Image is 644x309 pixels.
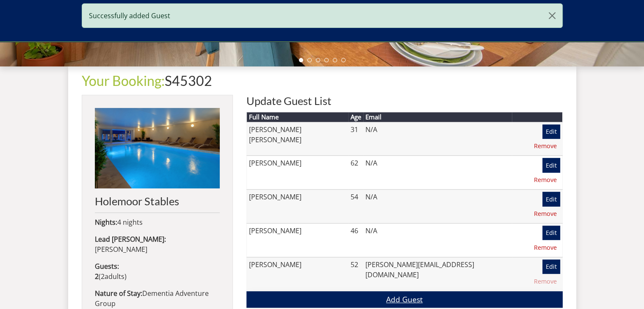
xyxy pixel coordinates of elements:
a: Holemoor Stables [95,108,220,207]
a: Edit [542,124,560,139]
a: Remove [531,173,560,187]
strong: Lead [PERSON_NAME]: [95,235,166,244]
img: An image of 'Holemoor Stables' [95,108,220,188]
strong: 2 [95,272,99,281]
a: Add Guest [246,291,563,308]
td: 46 [348,223,363,257]
p: 4 nights [95,217,220,227]
td: 52 [348,257,363,291]
th: Age [348,112,363,122]
td: 54 [348,190,363,223]
th: Full Name [246,112,348,122]
td: [PERSON_NAME] [246,257,348,291]
td: N/A [363,223,512,257]
span: 2 [101,272,105,281]
h1: S45302 [82,73,563,88]
td: [PERSON_NAME][EMAIL_ADDRESS][DOMAIN_NAME] [363,257,512,291]
p: Dementia Adventure Group [95,288,220,309]
a: Edit [542,259,560,274]
a: Remove [531,139,560,153]
span: ( ) [95,272,127,281]
td: [PERSON_NAME] [246,190,348,223]
td: 31 [348,122,363,156]
a: Remove [531,240,560,254]
td: 62 [348,156,363,190]
a: Your Booking: [82,72,165,89]
h2: Update Guest List [246,95,563,107]
span: adult [101,272,124,281]
iframe: Customer reviews powered by Trustpilot [77,30,166,37]
td: N/A [363,122,512,156]
strong: Nights: [95,218,117,227]
td: [PERSON_NAME] [246,156,348,190]
div: Successfully added Guest [82,3,563,28]
td: N/A [363,156,512,190]
strong: Guests: [95,262,119,271]
h2: Holemoor Stables [95,195,220,207]
th: Email [363,112,512,122]
span: [PERSON_NAME] [95,245,147,254]
td: N/A [363,190,512,223]
td: [PERSON_NAME] [PERSON_NAME] [246,122,348,156]
a: Remove [531,207,560,221]
td: [PERSON_NAME] [246,223,348,257]
a: Remove [531,274,560,288]
a: Edit [542,226,560,240]
a: Edit [542,192,560,206]
strong: Nature of Stay: [95,289,142,298]
span: s [121,272,124,281]
a: Edit [542,158,560,172]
